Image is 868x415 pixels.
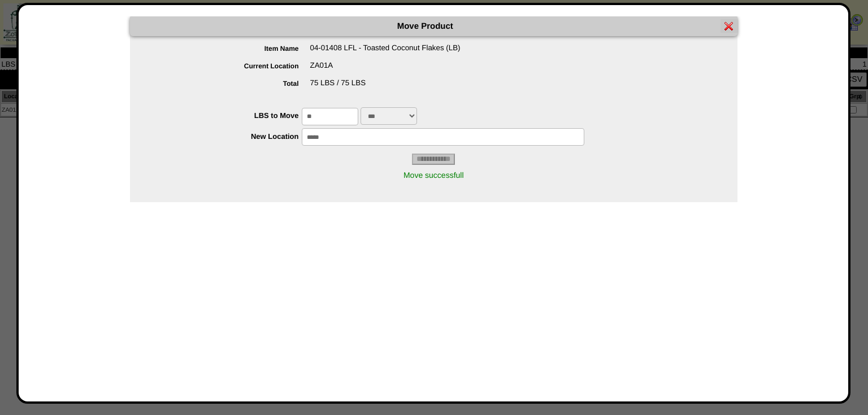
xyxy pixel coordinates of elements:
[153,80,310,88] label: Total
[130,165,737,185] div: Move successfull
[153,61,737,78] div: ZA01A
[153,45,310,53] label: Item Name
[724,21,734,30] img: error.gif
[153,132,302,141] label: New Location
[153,43,737,61] div: 04-01408 LFL - Toasted Coconut Flakes (LB)
[153,78,737,96] div: 75 LBS / 75 LBS
[130,16,737,36] div: Move Product
[153,111,302,120] label: LBS to Move
[153,62,310,70] label: Current Location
